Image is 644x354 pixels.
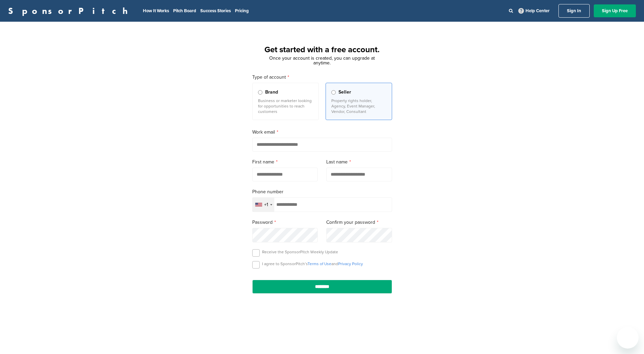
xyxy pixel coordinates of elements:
[269,55,375,66] span: Once your account is created, you can upgrade at anytime.
[252,188,392,196] label: Phone number
[594,4,636,17] a: Sign Up Free
[265,88,278,96] span: Brand
[252,74,392,81] label: Type of account
[143,8,169,14] a: How It Works
[235,8,249,14] a: Pricing
[308,261,331,266] a: Terms of Use
[253,198,274,212] div: Selected country
[252,219,318,226] label: Password
[244,44,400,56] h1: Get started with a free account.
[262,261,363,267] p: I agree to SponsorPitch’s and
[258,90,262,95] input: Brand Business or marketer looking for opportunities to reach customers
[173,8,196,14] a: Pitch Board
[326,158,392,166] label: Last name
[262,249,338,255] p: Receive the SponsorPitch Weekly Update
[338,88,351,96] span: Seller
[517,7,551,15] a: Help Center
[252,129,392,136] label: Work email
[617,327,639,349] iframe: Button to launch messaging window
[331,98,386,114] p: Property rights holder, Agency, Event Manager, Vendor, Consultant
[338,261,363,266] a: Privacy Policy
[258,98,313,114] p: Business or marketer looking for opportunities to reach customers
[326,219,392,226] label: Confirm your password
[558,4,590,18] a: Sign In
[200,8,231,14] a: Success Stories
[8,6,132,15] a: SponsorPitch
[264,202,268,207] div: +1
[252,158,318,166] label: First name
[331,90,336,95] input: Seller Property rights holder, Agency, Event Manager, Vendor, Consultant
